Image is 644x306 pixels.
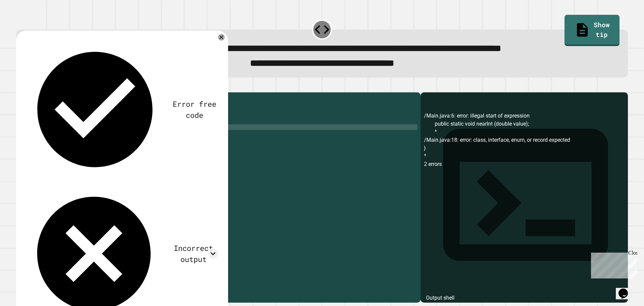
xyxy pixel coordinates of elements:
a: Show tip [565,15,619,46]
div: Error free code [171,98,218,121]
div: /Main.java:6: error: illegal start of expression public static void nearInt (double value); ^ /Ma... [424,112,625,303]
div: Chat with us now!Close [3,3,46,43]
div: Incorrect output [169,243,218,265]
iframe: chat widget [616,279,637,299]
iframe: chat widget [588,250,637,278]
